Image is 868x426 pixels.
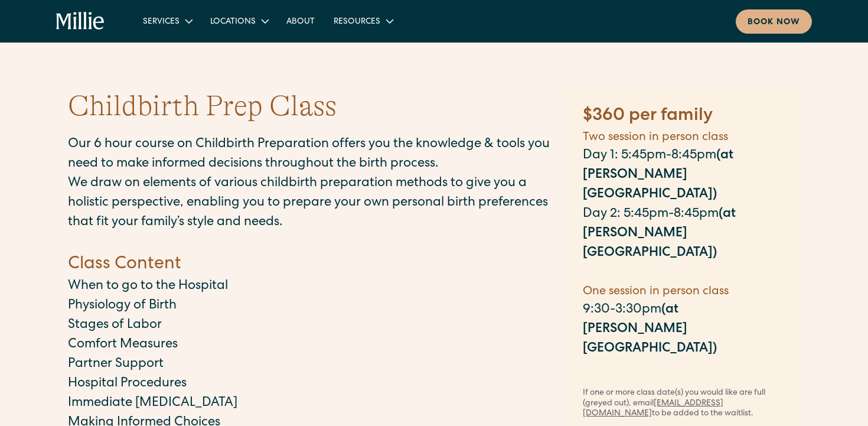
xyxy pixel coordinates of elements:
[133,11,201,31] div: Services
[748,17,800,29] div: Book now
[143,16,180,28] div: Services
[583,108,713,125] strong: $360 per family
[583,129,781,147] h5: Two session in person class
[583,205,781,264] p: Day 2: 5:45pm-8:45pm
[68,87,337,126] h1: Childbirth Prep Class
[583,304,717,356] strong: (at [PERSON_NAME][GEOGRAPHIC_DATA])
[68,336,552,355] p: Comfort Measures
[277,11,324,31] a: About
[583,301,781,359] p: 9:30-3:30pm
[583,388,781,420] div: If one or more class date(s) you would like are full (greyed out), email to be added to the waitl...
[210,16,256,28] div: Locations
[583,149,733,201] strong: (at [PERSON_NAME][GEOGRAPHIC_DATA])
[68,375,552,394] p: Hospital Procedures
[583,283,781,301] h5: One session in person class
[68,316,552,336] p: Stages of Labor
[68,355,552,375] p: Partner Support
[583,208,736,260] strong: (at [PERSON_NAME][GEOGRAPHIC_DATA])
[68,252,552,277] h4: Class Content
[334,16,380,28] div: Resources
[68,277,552,297] p: When to go to the Hospital
[324,11,402,31] div: Resources
[68,297,552,316] p: Physiology of Birth
[68,135,552,174] p: Our 6 hour course on Childbirth Preparation offers you the knowledge & tools you need to make inf...
[68,394,552,414] p: Immediate [MEDICAL_DATA]
[68,233,552,252] p: ‍
[583,264,781,283] p: ‍
[68,174,552,233] p: We draw on elements of various childbirth preparation methods to give you a holistic perspective,...
[736,9,812,34] a: Book now
[583,147,781,205] p: Day 1: 5:45pm-8:45pm
[201,11,277,31] div: Locations
[583,359,781,379] p: ‍
[56,12,105,31] a: home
